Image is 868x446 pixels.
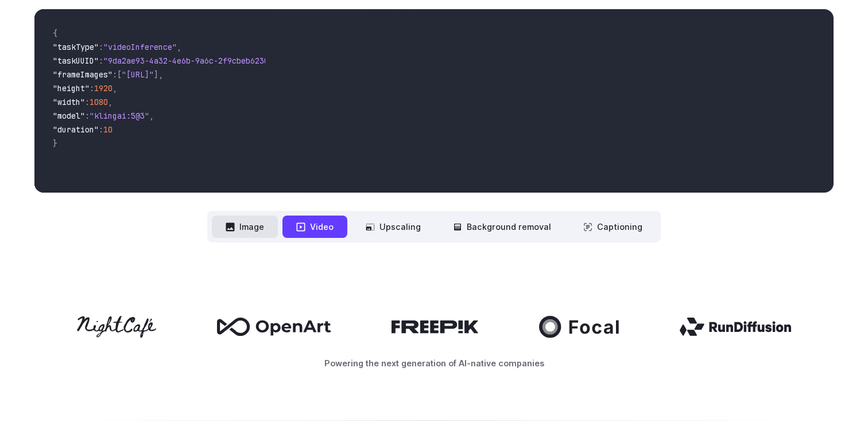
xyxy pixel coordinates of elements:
[99,56,103,66] span: :
[53,28,57,38] span: {
[53,111,85,121] span: "model"
[53,138,57,148] span: }
[103,124,113,135] span: 10
[94,83,113,93] span: 1920
[53,97,85,107] span: "width"
[103,42,177,52] span: "videoInference"
[85,111,90,121] span: :
[122,69,154,80] span: "[URL]"
[113,69,117,80] span: :
[53,124,99,135] span: "duration"
[439,216,565,238] button: Background removal
[158,69,163,80] span: ,
[352,216,435,238] button: Upscaling
[85,97,90,107] span: :
[99,124,103,135] span: :
[53,69,113,80] span: "frameImages"
[53,83,90,93] span: "height"
[149,111,154,121] span: ,
[569,216,656,238] button: Captioning
[177,42,181,52] span: ,
[282,216,347,238] button: Video
[117,69,122,80] span: [
[53,42,99,52] span: "taskType"
[113,83,117,93] span: ,
[103,56,278,66] span: "9da2ae93-4a32-4e6b-9a6c-2f9cbeb62301"
[154,69,158,80] span: ]
[90,83,94,93] span: :
[212,216,278,238] button: Image
[99,42,103,52] span: :
[34,357,834,370] p: Powering the next generation of AI-native companies
[90,97,108,107] span: 1080
[53,56,99,66] span: "taskUUID"
[108,97,113,107] span: ,
[90,111,149,121] span: "klingai:5@3"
